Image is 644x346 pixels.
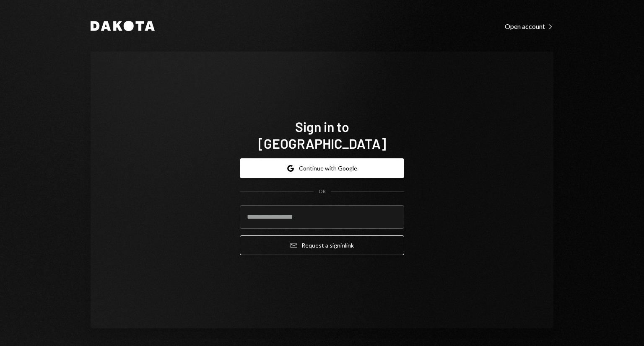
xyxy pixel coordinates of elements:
div: OR [319,188,326,195]
h1: Sign in to [GEOGRAPHIC_DATA] [240,118,404,152]
div: Open account [505,22,553,31]
button: Request a signinlink [240,235,404,255]
a: Open account [505,21,553,31]
button: Continue with Google [240,158,404,178]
